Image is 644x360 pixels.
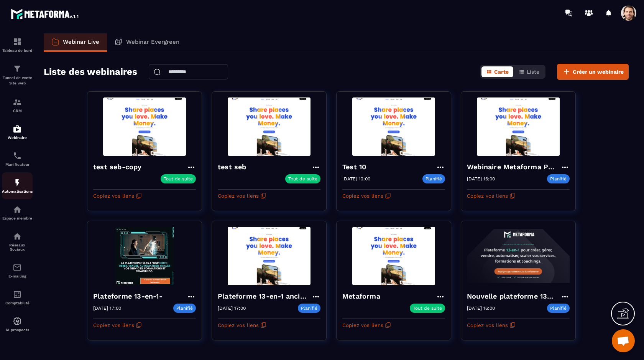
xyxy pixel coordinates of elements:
[527,69,539,75] span: Liste
[467,319,516,331] button: Copiez vos liens
[2,162,33,167] p: Planificateur
[218,227,320,285] img: webinar-background
[2,58,33,92] a: formationformationTunnel de vente Site web
[13,124,22,134] img: automations
[2,31,33,58] a: formationformationTableau de bord
[547,174,570,183] p: Planifié
[342,291,384,302] h4: Metaforma
[467,97,570,156] img: webinar-background
[2,172,33,199] a: automationsautomationsAutomatisations
[612,329,635,352] div: Mở cuộc trò chuyện
[557,64,629,80] button: Créer un webinaire
[13,263,22,272] img: email
[467,176,495,182] p: [DATE] 16:00
[218,306,246,311] p: [DATE] 17:00
[2,109,33,113] p: CRM
[13,232,22,241] img: social-network
[514,66,544,77] button: Liste
[93,227,196,285] img: webinar-background
[13,151,22,160] img: scheduler
[44,64,137,79] h2: Liste des webinaires
[93,190,142,202] button: Copiez vos liens
[494,69,509,75] span: Carte
[93,306,121,311] p: [DATE] 17:00
[2,274,33,278] p: E-mailing
[218,190,266,202] button: Copiez vos liens
[342,227,445,285] img: webinar-background
[13,37,22,46] img: formation
[13,205,22,214] img: automations
[342,97,445,156] img: webinar-background
[342,176,370,182] p: [DATE] 12:00
[2,301,33,305] p: Comptabilité
[173,304,196,313] p: Planifié
[467,291,560,302] h4: Nouvelle plateforme 13-en-1
[2,199,33,226] a: automationsautomationsEspace membre
[218,97,320,156] img: webinar-background
[13,178,22,187] img: automations
[63,38,99,45] p: Webinar Live
[2,145,33,172] a: schedulerschedulerPlanificateur
[481,66,513,77] button: Carte
[467,227,570,285] img: webinar-background
[93,291,166,302] h4: Plateforme 13-en-1-
[2,243,33,251] p: Réseaux Sociaux
[93,97,196,156] img: webinar-background
[13,64,22,73] img: formation
[2,119,33,145] a: automationsautomationsWebinaire
[413,306,442,311] p: Tout de suite
[93,319,142,331] button: Copiez vos liens
[2,189,33,193] p: Automatisations
[13,290,22,299] img: accountant
[573,68,624,76] span: Créer un webinaire
[342,190,391,202] button: Copiez vos liens
[342,162,370,172] h4: Test 10
[2,216,33,220] p: Espace membre
[218,162,250,172] h4: test seb
[547,304,570,313] p: Planifié
[422,174,445,183] p: Planifié
[467,190,516,202] button: Copiez vos liens
[2,75,33,86] p: Tunnel de vente Site web
[11,7,80,21] img: logo
[126,38,179,45] p: Webinar Evergreen
[2,48,33,53] p: Tableau de bord
[2,226,33,257] a: social-networksocial-networkRéseaux Sociaux
[288,176,317,182] p: Tout de suite
[2,135,33,140] p: Webinaire
[2,92,33,119] a: formationformationCRM
[298,304,320,313] p: Planifié
[467,306,495,311] p: [DATE] 16:00
[2,257,33,284] a: emailemailE-mailing
[164,176,193,182] p: Tout de suite
[44,33,107,52] a: Webinar Live
[218,291,311,302] h4: Plateforme 13-en-1 ancien
[13,97,22,107] img: formation
[2,284,33,311] a: accountantaccountantComptabilité
[13,317,22,326] img: automations
[93,162,146,172] h4: test seb-copy
[2,328,33,332] p: IA prospects
[218,319,266,331] button: Copiez vos liens
[467,162,560,172] h4: Webinaire Metaforma Plateforme 13-en-1
[342,319,391,331] button: Copiez vos liens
